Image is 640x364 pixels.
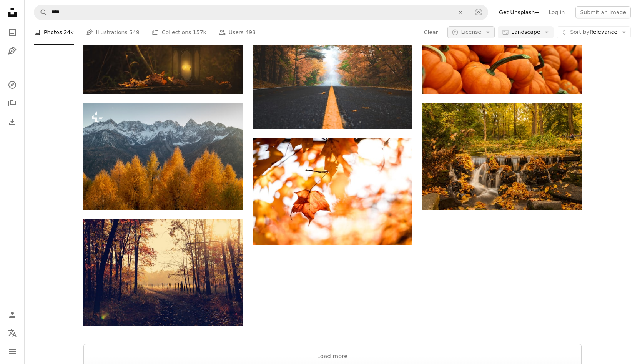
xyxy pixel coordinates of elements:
img: yellow pillar candle in black lantern [83,3,243,94]
img: pathway between inline trees during golden hour [83,219,243,326]
img: close-up photography of maple leafs with shallow depth of field [253,138,412,245]
a: Photos [5,25,20,40]
span: 493 [245,28,256,37]
a: Users 493 [219,20,256,45]
button: Submit an image [575,6,631,18]
button: Sort byRelevance [557,26,631,38]
button: Visual search [469,5,488,20]
a: Explore [5,77,20,93]
a: Log in / Sign up [5,307,20,322]
span: 157k [193,28,206,37]
form: Find visuals sitewide [34,5,488,20]
a: gray concrete road between brown and green leaf trees at daytime [253,72,412,79]
button: Clear [452,5,469,20]
img: a mountain range with snow covered mountains in the background [83,103,243,210]
a: waterfalls in forest [422,153,582,160]
span: Landscape [511,28,540,36]
a: Illustrations [5,43,20,58]
a: Get Unsplash+ [494,6,544,18]
a: Collections 157k [152,20,206,45]
a: yellow pillar candle in black lantern [83,45,243,52]
span: 549 [129,28,140,37]
a: close-up photography of maple leafs with shallow depth of field [253,188,412,195]
button: Landscape [498,26,554,38]
button: Clear [424,26,439,38]
button: Search Unsplash [34,5,47,20]
a: pathway between inline trees during golden hour [83,269,243,276]
img: gray concrete road between brown and green leaf trees at daytime [253,22,412,129]
a: Home — Unsplash [5,5,20,22]
button: Language [5,326,20,341]
span: License [461,29,481,35]
span: Sort by [570,29,589,35]
img: waterfalls in forest [422,103,582,210]
button: License [447,26,495,38]
a: Download History [5,114,20,130]
button: Menu [5,344,20,359]
a: Illustrations 549 [86,20,140,45]
span: Relevance [570,28,617,36]
a: Log in [544,6,569,18]
a: Collections [5,96,20,111]
a: a mountain range with snow covered mountains in the background [83,153,243,160]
